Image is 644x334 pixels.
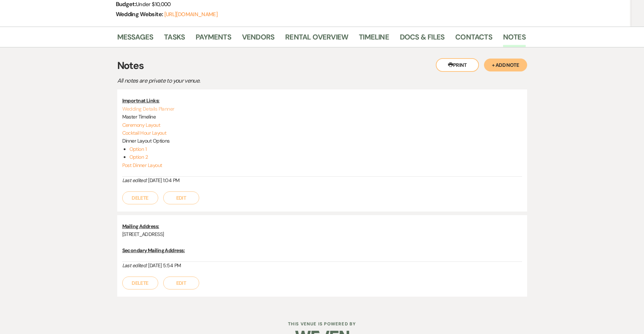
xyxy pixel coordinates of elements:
[117,76,369,85] p: All notes are private to your venue.
[122,277,158,289] button: Delete
[129,154,148,160] a: Option 2
[164,31,185,47] a: Tasks
[242,31,274,47] a: Vendors
[122,191,158,204] button: Delete
[400,31,444,47] a: Docs & Files
[122,113,522,121] p: Master Timeline
[163,277,199,289] button: Edit
[116,10,164,18] span: Wedding Website:
[163,191,199,204] button: Edit
[122,231,164,237] span: [STREET_ADDRESS]
[122,177,522,184] div: [DATE] 1:04 PM
[122,137,522,145] p: Dinner Layout Options
[359,31,389,47] a: Timeline
[503,31,526,47] a: Notes
[136,1,171,8] span: Under $10,000
[436,58,479,72] button: Print
[116,0,136,8] span: Budget:
[164,11,218,18] a: [URL][DOMAIN_NAME]
[122,247,185,254] u: Secondary Mailing Address:
[122,177,147,184] i: Last edited:
[122,262,147,269] i: Last edited:
[122,223,159,229] u: Mailing Address:
[455,31,492,47] a: Contacts
[196,31,231,47] a: Payments
[129,146,147,152] a: Option 1
[122,130,166,136] a: Cocktail Hour Layout
[122,106,174,112] a: Wedding Details Planner
[285,31,348,47] a: Rental Overview
[117,58,527,73] h3: Notes
[117,31,154,47] a: Messages
[122,122,160,128] a: Ceremony Layout
[122,262,522,269] div: [DATE] 5:54 PM
[122,162,162,168] a: Post Dinner Layout
[484,59,527,71] button: + Add Note
[122,97,160,104] u: Importnat Links:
